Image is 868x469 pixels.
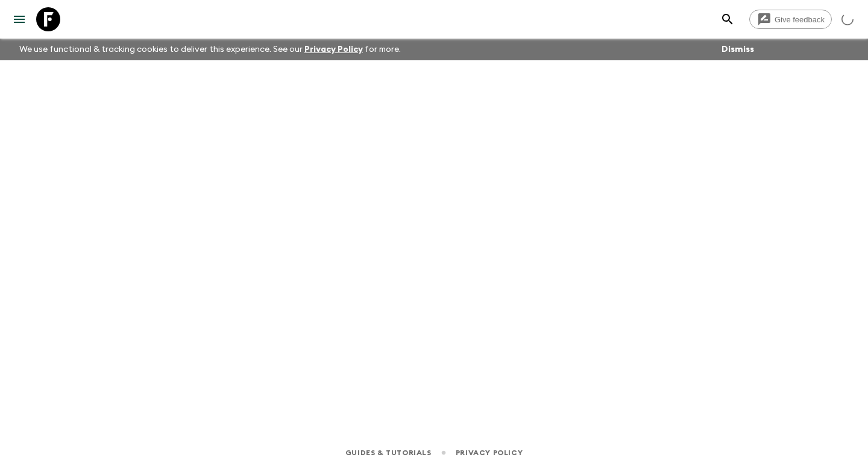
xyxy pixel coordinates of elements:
button: Dismiss [719,41,757,58]
button: search adventures [715,7,740,31]
a: Privacy Policy [304,45,363,54]
a: Guides & Tutorials [345,446,432,459]
button: menu [7,7,31,31]
a: Privacy Policy [456,446,523,459]
p: We use functional & tracking cookies to deliver this experience. See our for more. [14,39,406,60]
span: Give feedback [768,15,831,24]
a: Give feedback [749,10,832,29]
